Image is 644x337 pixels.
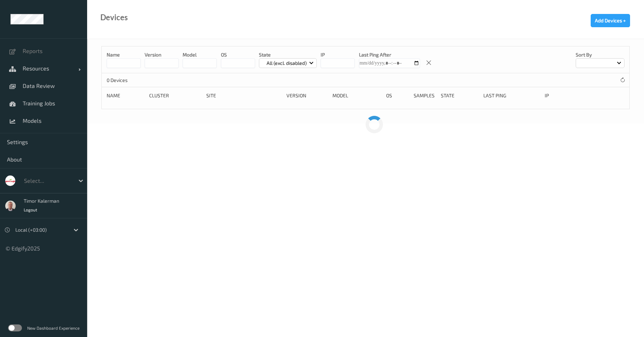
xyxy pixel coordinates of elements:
[321,51,355,58] p: IP
[414,92,436,99] div: Samples
[107,51,141,58] p: Name
[145,51,179,58] p: version
[359,51,420,58] p: Last Ping After
[483,92,540,99] div: Last Ping
[206,92,281,99] div: Site
[286,92,328,99] div: version
[221,51,255,58] p: OS
[386,92,409,99] div: OS
[264,60,309,67] p: All (excl. disabled)
[259,51,317,58] p: State
[332,92,381,99] div: Model
[441,92,478,99] div: State
[576,51,624,58] p: Sort by
[183,51,217,58] p: model
[107,77,159,84] p: 0 Devices
[107,92,144,99] div: Name
[100,14,128,21] div: Devices
[545,92,590,99] div: ip
[591,14,630,27] button: Add Devices +
[149,92,202,99] div: Cluster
